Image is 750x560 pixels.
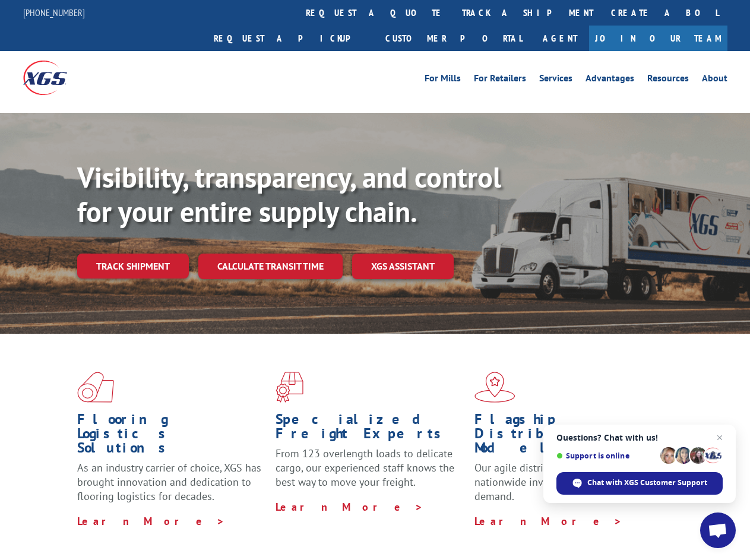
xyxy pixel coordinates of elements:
b: Visibility, transparency, and control for your entire supply chain. [77,159,501,230]
a: Customer Portal [376,26,531,51]
span: Chat with XGS Customer Support [556,472,723,495]
span: Our agile distribution network gives you nationwide inventory management on demand. [474,461,660,503]
a: About [702,74,727,87]
p: From 123 overlength loads to delicate cargo, our experienced staff knows the best way to move you... [276,447,465,499]
a: [PHONE_NUMBER] [23,7,85,18]
a: Agent [531,26,589,51]
a: Join Our Team [589,26,727,51]
a: For Mills [425,74,461,87]
a: Resources [647,74,689,87]
h1: Flagship Distribution Model [474,412,664,461]
a: For Retailers [474,74,526,87]
img: xgs-icon-total-supply-chain-intelligence-red [77,372,114,403]
h1: Flooring Logistics Solutions [77,412,267,461]
a: Services [539,74,572,87]
span: Support is online [556,451,656,460]
img: xgs-icon-flagship-distribution-model-red [474,372,515,403]
span: As an industry carrier of choice, XGS has brought innovation and dedication to flooring logistics... [77,461,261,503]
h1: Specialized Freight Experts [276,412,465,447]
a: Advantages [586,74,634,87]
a: XGS ASSISTANT [352,254,454,279]
a: Learn More > [276,500,423,514]
a: Learn More > [474,514,622,528]
span: Chat with XGS Customer Support [587,477,707,488]
a: Open chat [700,512,736,548]
a: Learn More > [77,514,225,528]
a: Calculate transit time [198,254,343,279]
img: xgs-icon-focused-on-flooring-red [276,372,303,403]
a: Track shipment [77,254,189,279]
a: Request a pickup [205,26,376,51]
span: Questions? Chat with us! [556,433,723,442]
